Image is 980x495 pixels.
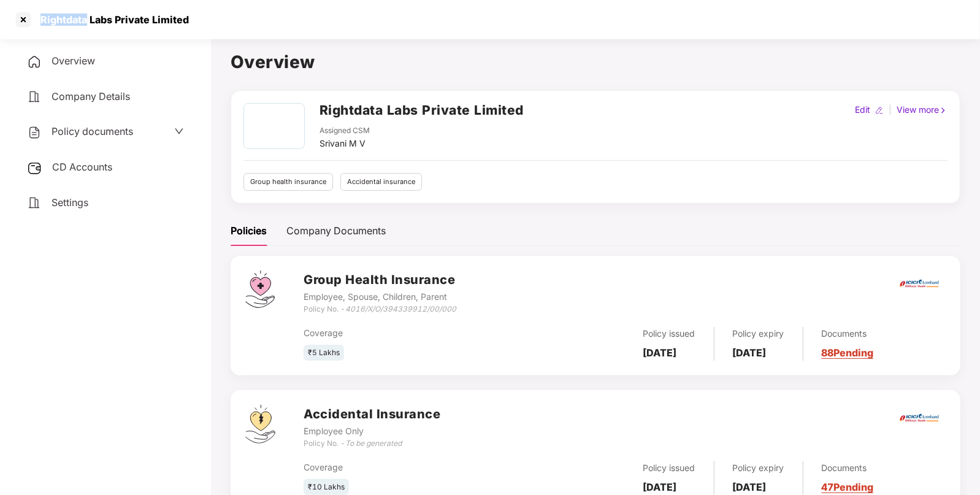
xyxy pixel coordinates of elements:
[643,481,677,493] b: [DATE]
[733,347,767,359] b: [DATE]
[304,345,344,361] div: ₹5 Lakhs
[320,125,370,137] div: Assigned CSM
[52,161,112,173] span: CD Accounts
[733,461,784,475] div: Policy expiry
[304,438,440,450] div: Policy No. -
[304,290,456,304] div: Employee, Spouse, Children, Parent
[897,276,941,291] img: icici.png
[852,103,873,117] div: Edit
[27,90,42,104] img: svg+xml;base64,PHN2ZyB4bWxucz0iaHR0cDovL3d3dy53My5vcmcvMjAwMC9zdmciIHdpZHRoPSIyNCIgaGVpZ2h0PSIyNC...
[27,125,42,140] img: svg+xml;base64,PHN2ZyB4bWxucz0iaHR0cDovL3d3dy53My5vcmcvMjAwMC9zdmciIHdpZHRoPSIyNCIgaGVpZ2h0PSIyNC...
[939,106,947,115] img: rightIcon
[643,347,677,359] b: [DATE]
[52,196,88,209] span: Settings
[231,223,267,239] div: Policies
[733,327,784,340] div: Policy expiry
[304,326,518,340] div: Coverage
[822,461,874,475] div: Documents
[52,55,95,67] span: Overview
[245,271,275,308] img: svg+xml;base64,PHN2ZyB4bWxucz0iaHR0cDovL3d3dy53My5vcmcvMjAwMC9zdmciIHdpZHRoPSI0Ny43MTQiIGhlaWdodD...
[643,327,695,340] div: Policy issued
[822,481,874,493] a: 47 Pending
[886,103,894,117] div: |
[304,271,456,290] h3: Group Health Insurance
[822,327,874,340] div: Documents
[320,137,370,150] div: Srivani M V
[27,55,42,69] img: svg+xml;base64,PHN2ZyB4bWxucz0iaHR0cDovL3d3dy53My5vcmcvMjAwMC9zdmciIHdpZHRoPSIyNCIgaGVpZ2h0PSIyNC...
[286,223,386,239] div: Company Documents
[345,439,402,448] i: To be generated
[245,405,275,443] img: svg+xml;base64,PHN2ZyB4bWxucz0iaHR0cDovL3d3dy53My5vcmcvMjAwMC9zdmciIHdpZHRoPSI0OS4zMjEiIGhlaWdodD...
[304,424,440,438] div: Employee Only
[52,90,130,102] span: Company Details
[52,125,133,137] span: Policy documents
[304,405,440,424] h3: Accidental Insurance
[174,126,184,136] span: down
[897,410,941,426] img: icici.png
[27,196,42,210] img: svg+xml;base64,PHN2ZyB4bWxucz0iaHR0cDovL3d3dy53My5vcmcvMjAwMC9zdmciIHdpZHRoPSIyNCIgaGVpZ2h0PSIyNC...
[304,304,456,315] div: Policy No. -
[822,347,874,359] a: 88 Pending
[345,304,456,313] i: 4016/X/O/394339912/00/000
[875,106,884,115] img: editIcon
[243,173,333,191] div: Group health insurance
[33,13,189,26] div: Rightdata Labs Private Limited
[894,103,950,117] div: View more
[340,173,422,191] div: Accidental insurance
[320,100,524,120] h2: Rightdata Labs Private Limited
[231,48,960,75] h1: Overview
[304,461,518,474] div: Coverage
[643,461,695,475] div: Policy issued
[733,481,767,493] b: [DATE]
[27,161,42,175] img: svg+xml;base64,PHN2ZyB3aWR0aD0iMjUiIGhlaWdodD0iMjQiIHZpZXdCb3g9IjAgMCAyNSAyNCIgZmlsbD0ibm9uZSIgeG...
